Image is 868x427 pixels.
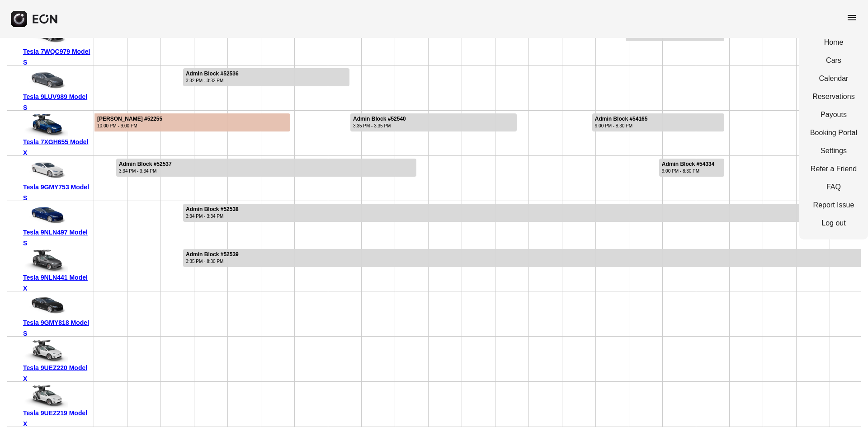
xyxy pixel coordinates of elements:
a: Cars [810,55,857,66]
div: Admin Block #52537 [119,161,172,168]
div: Tesla 9LUV989 Model S [23,91,90,113]
div: 3:35 PM - 3:35 PM [353,122,406,129]
div: 10:00 PM - 9:00 PM [97,122,162,129]
div: Rented for 2 days by Admin Block Current status is rental [659,156,725,177]
div: Rented for 9 days by Admin Block Current status is rental [116,156,417,177]
div: Tesla 7XGH655 Model X [23,136,90,158]
a: Reservations [810,91,857,102]
a: Refer a Friend [810,164,857,174]
div: 9:00 PM - 8:30 PM [595,122,648,129]
div: 3:32 PM - 3:32 PM [186,77,239,84]
img: car [23,385,68,408]
img: car [23,69,68,91]
div: 3:34 PM - 3:34 PM [119,168,172,174]
div: Rented for 6 days by Jamilah Mcdowell Current status is late [94,111,291,131]
div: Rented for 5 days by Admin Block Current status is rental [183,66,350,86]
div: Rented for 5 days by Admin Block Current status is rental [350,111,517,131]
a: FAQ [810,182,857,192]
a: Booking Portal [810,127,857,138]
img: car [23,249,68,272]
div: [PERSON_NAME] #52255 [97,116,162,122]
img: car [23,204,68,227]
a: Payouts [810,109,857,120]
div: Admin Block #52538 [186,206,239,213]
a: Calendar [810,73,857,84]
div: 3:35 PM - 8:30 PM [186,258,239,265]
div: Admin Block #52540 [353,116,406,122]
div: 9:00 PM - 8:30 PM [662,168,715,174]
div: Tesla 7WQC979 Model S [23,46,90,68]
div: Rented for 4 days by Admin Block Current status is rental [592,111,725,131]
div: Admin Block #54165 [595,116,648,122]
img: car [23,159,68,182]
div: 3:34 PM - 3:34 PM [186,213,239,220]
a: Home [810,37,857,48]
span: menu [846,12,857,23]
img: car [23,114,68,136]
div: Admin Block #52536 [186,70,239,77]
div: Tesla 9UEZ220 Model X [23,362,90,384]
a: Report Issue [810,200,857,211]
div: Admin Block #52539 [186,251,239,258]
div: Tesla 9NLN497 Model S [23,227,90,249]
div: Tesla 9GMY753 Model S [23,182,90,203]
img: car [23,295,68,317]
a: Settings [810,145,857,156]
div: Tesla 9NLN441 Model X [23,272,90,294]
img: car [23,340,68,362]
div: Tesla 9GMY818 Model S [23,317,90,339]
a: Log out [810,218,857,229]
div: Admin Block #54334 [662,161,715,168]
